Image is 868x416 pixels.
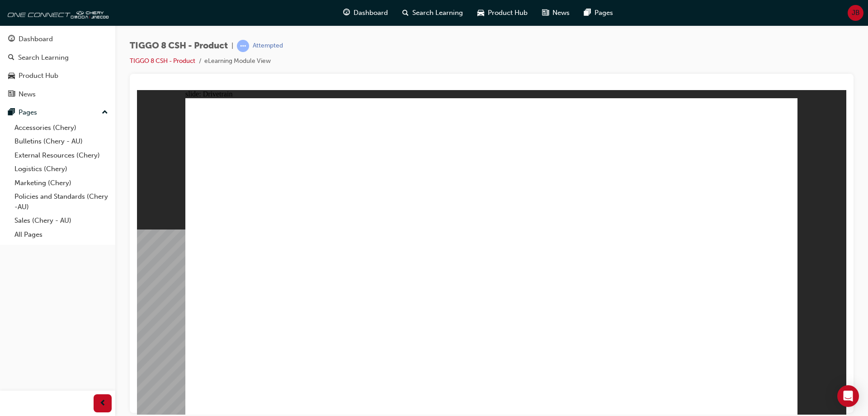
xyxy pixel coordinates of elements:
[11,162,112,176] a: Logistics (Chery)
[18,53,69,63] div: Search Learning
[488,8,528,18] span: Product Hub
[4,31,112,48] a: Dashboard
[11,214,112,228] a: Sales (Chery - AU)
[99,398,106,409] span: prev-icon
[11,134,112,148] a: Bulletins (Chery - AU)
[130,57,195,65] a: TIGGO 8 CSH - Product
[8,109,15,117] span: pages-icon
[11,176,112,190] a: Marketing (Chery)
[11,148,112,163] a: External Resources (Chery)
[542,7,549,19] span: news-icon
[19,71,58,81] div: Product Hub
[253,42,283,50] div: Attempted
[8,54,14,62] span: search-icon
[8,91,15,99] span: news-icon
[848,5,863,21] button: JB
[395,4,470,22] a: search-iconSearch Learning
[204,56,271,67] li: eLearning Module View
[19,34,53,44] div: Dashboard
[354,8,388,18] span: Dashboard
[130,41,228,51] span: TIGGO 8 CSH - Product
[4,29,112,104] button: DashboardSearch LearningProduct HubNews
[4,67,112,84] a: Product Hub
[8,72,15,80] span: car-icon
[4,104,112,121] button: Pages
[402,7,409,19] span: search-icon
[19,107,37,118] div: Pages
[19,89,36,100] div: News
[477,7,484,19] span: car-icon
[837,385,859,407] div: Open Intercom Messenger
[577,4,620,22] a: pages-iconPages
[535,4,577,22] a: news-iconNews
[584,7,591,19] span: pages-icon
[594,8,613,18] span: Pages
[4,86,112,103] a: News
[4,49,112,66] a: Search Learning
[470,4,535,22] a: car-iconProduct Hub
[8,35,15,43] span: guage-icon
[552,8,570,18] span: News
[343,7,350,19] span: guage-icon
[11,228,112,242] a: All Pages
[237,40,249,52] span: learningRecordVerb_ATTEMPT-icon
[11,121,112,135] a: Accessories (Chery)
[231,41,233,51] span: |
[102,107,108,119] span: up-icon
[5,4,108,22] img: oneconnect
[412,8,463,18] span: Search Learning
[336,4,395,22] a: guage-iconDashboard
[11,190,112,214] a: Policies and Standards (Chery -AU)
[852,8,860,18] span: JB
